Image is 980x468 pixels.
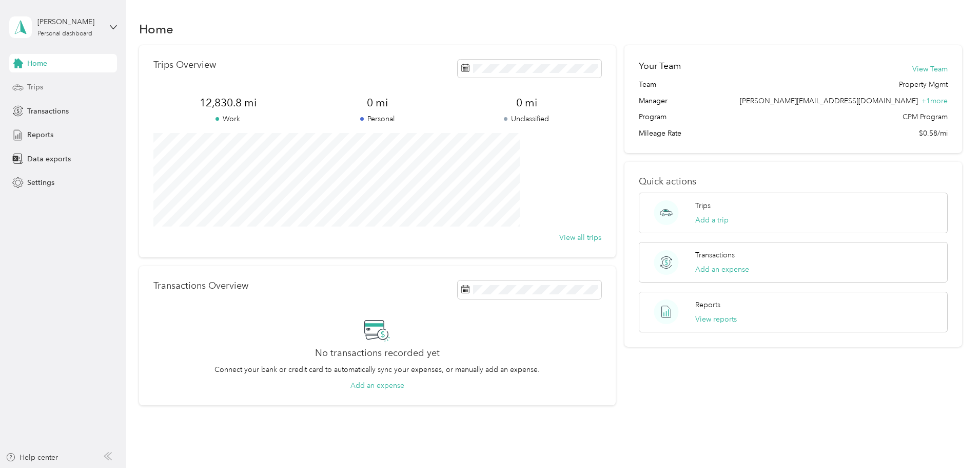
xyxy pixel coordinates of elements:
span: Settings [27,177,54,188]
h2: Your Team [639,60,681,72]
span: + 1 more [922,97,948,105]
p: Reports [695,299,720,310]
button: View Team [912,64,948,74]
span: CPM Program [903,111,948,122]
span: Reports [27,129,53,140]
span: Transactions [27,106,69,117]
p: Personal [303,114,452,124]
span: Home [27,58,47,69]
span: Property Mgmt [899,79,948,90]
button: View all trips [559,232,601,243]
iframe: Everlance-gr Chat Button Frame [923,410,980,468]
p: Work [153,114,303,124]
p: Trips Overview [153,60,216,70]
span: Team [639,79,656,90]
p: Connect your bank or credit card to automatically sync your expenses, or manually add an expense. [214,364,540,375]
button: Add an expense [695,264,749,275]
p: Transactions [695,250,735,260]
p: Transactions Overview [153,280,248,291]
span: $0.58/mi [919,128,948,139]
span: Manager [639,96,668,106]
p: Unclassified [452,114,601,124]
span: 0 mi [452,96,601,110]
span: 0 mi [303,96,452,110]
span: Program [639,111,667,122]
div: Personal dashboard [37,31,92,37]
span: Mileage Rate [639,128,681,139]
p: Quick actions [639,176,948,187]
h1: Home [139,24,173,34]
span: 12,830.8 mi [153,96,303,110]
div: [PERSON_NAME] [37,16,102,27]
h2: No transactions recorded yet [315,348,440,359]
span: [PERSON_NAME][EMAIL_ADDRESS][DOMAIN_NAME] [740,97,918,105]
span: Data exports [27,154,71,164]
p: Trips [695,200,711,211]
button: View reports [695,314,737,325]
button: Help center [6,452,58,463]
span: Trips [27,82,43,92]
button: Add an expense [350,380,404,391]
button: Add a trip [695,215,729,226]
